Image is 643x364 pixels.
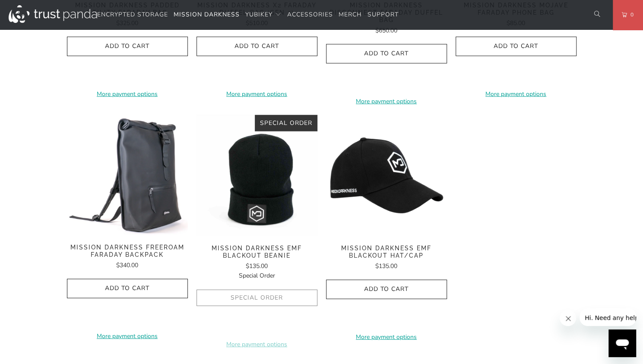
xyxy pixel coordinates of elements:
nav: Translation missing: en.navigation.header.main_nav [97,5,399,25]
summary: YubiKey [245,5,282,25]
span: Mission Darkness FreeRoam Faraday Backpack [67,244,188,259]
a: Mission Darkness EMF Blackout Hat/Cap $135.00 [326,245,447,271]
button: Add to Cart [196,37,317,56]
a: More payment options [326,332,447,342]
span: Special Order [260,119,312,127]
span: Hi. Need any help? [5,6,62,13]
span: Support [367,10,399,19]
span: Merch [339,10,362,19]
button: Add to Cart [67,37,188,56]
a: More payment options [456,89,576,99]
a: Mission Darkness EMF Blackout Beanie $135.00Special Order [196,245,317,281]
span: 0 [627,10,634,19]
iframe: Close message [560,310,576,326]
span: Add to Cart [206,43,308,50]
span: Add to Cart [465,43,567,50]
img: Mission Darkness EMF Blackout Beanie [196,115,317,236]
span: YubiKey [245,10,272,19]
a: More payment options [326,97,447,106]
span: Accessories [287,10,333,19]
a: Mission Darkness EMF Blackout Beanie Mission Darkness EMF Blackout Beanie [196,115,317,236]
a: Support [367,5,399,25]
iframe: Message from company [580,308,636,326]
a: Mission Darkness [174,5,240,25]
img: Mission Darkness FreeRoam Faraday Backpack [67,115,188,235]
a: More payment options [196,89,317,99]
button: Add to Cart [67,279,188,298]
span: Special Order [239,271,275,280]
button: Add to Cart [326,280,447,299]
a: More payment options [67,332,188,341]
img: Trust Panda Australia [9,5,97,23]
span: Encrypted Storage [97,10,168,19]
button: Add to Cart [456,37,576,56]
a: Mission Darkness EMF Blackout Hat/Cap Mission Darkness EMF Blackout Hat/Cap [326,115,447,236]
a: Merch [339,5,362,25]
span: Mission Darkness EMF Blackout Hat/Cap [326,245,447,259]
img: Mission Darkness EMF Blackout Hat/Cap [326,115,447,236]
span: Add to Cart [76,43,179,50]
span: Mission Darkness [174,10,240,19]
span: $135.00 [246,262,268,270]
a: Mission Darkness FreeRoam Faraday Backpack Mission Darkness FreeRoam Faraday Backpack [67,115,188,235]
button: Add to Cart [326,44,447,64]
a: Mission Darkness FreeRoam Faraday Backpack $340.00 [67,244,188,270]
span: $650.00 [375,26,397,35]
span: Add to Cart [76,285,179,292]
span: Add to Cart [335,50,438,57]
span: Add to Cart [335,286,438,293]
span: Mission Darkness EMF Blackout Beanie [196,245,317,259]
iframe: Button to launch messaging window [608,329,636,357]
span: $340.00 [116,261,138,269]
a: Accessories [287,5,333,25]
a: Encrypted Storage [97,5,168,25]
span: $135.00 [375,262,397,270]
a: More payment options [67,89,188,99]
